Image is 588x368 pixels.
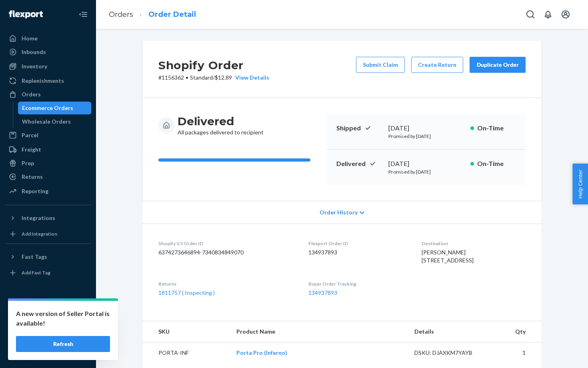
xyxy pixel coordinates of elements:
[22,34,38,42] div: Home
[9,10,43,18] img: Flexport logo
[16,309,110,328] p: A new version of Seller Portal is available!
[388,124,464,133] div: [DATE]
[320,208,358,216] span: Order History
[22,131,38,139] div: Parcel
[422,249,474,264] span: [PERSON_NAME] [STREET_ADDRESS]
[5,32,91,45] a: Home
[5,143,91,156] a: Freight
[22,62,47,70] div: Inventory
[22,214,55,222] div: Integrations
[158,74,269,82] p: # 1156362 / $12.89
[142,321,230,342] th: SKU
[5,332,91,345] a: Help Center
[158,280,296,287] dt: Returns
[75,6,91,22] button: Close Navigation
[5,318,91,331] a: Talk to Support
[5,250,91,263] button: Fast Tags
[422,240,526,247] dt: Destination
[22,118,71,126] div: Wholesale Orders
[5,228,91,240] a: Add Integration
[148,10,196,19] a: Order Detail
[190,74,213,81] span: Standard
[142,342,230,364] td: PORTA-INF
[336,124,382,133] p: Shipped
[22,253,47,261] div: Fast Tags
[5,305,91,318] a: Settings
[22,230,57,237] div: Add Integration
[186,74,188,81] span: •
[158,240,296,247] dt: Shopify V3 Order ID
[230,321,408,342] th: Product Name
[388,168,464,175] p: Promised by [DATE]
[232,74,269,82] button: View Details
[388,133,464,140] p: Promised by [DATE]
[22,159,34,167] div: Prep
[308,289,337,296] a: 134937893
[308,248,408,256] dd: 134937893
[5,212,91,224] button: Integrations
[5,346,91,358] button: Give Feedback
[22,269,50,276] div: Add Fast Tag
[236,349,287,356] a: Porta Pro (Inferno)
[496,321,542,342] th: Qty
[158,289,215,296] a: 1811757 ( Inspecting )
[5,170,91,183] a: Returns
[18,102,92,114] a: Ecommerce Orders
[477,124,516,133] p: On-Time
[5,185,91,198] a: Reporting
[5,60,91,73] a: Inventory
[411,57,463,73] button: Create Return
[5,46,91,58] a: Inbounds
[18,115,92,128] a: Wholesale Orders
[5,88,91,101] a: Orders
[308,240,408,247] dt: Flexport Order ID
[22,104,73,112] div: Ecommerce Orders
[178,114,264,128] h3: Delivered
[470,57,526,73] button: Duplicate Order
[22,77,64,85] div: Replenishments
[102,3,202,26] ol: breadcrumbs
[158,57,269,74] h2: Shopify Order
[158,248,296,256] dd: 6374273646894-7340834849070
[572,164,588,204] button: Help Center
[5,266,91,279] a: Add Fast Tag
[22,187,48,195] div: Reporting
[388,159,464,168] div: [DATE]
[109,10,133,19] a: Orders
[558,6,574,22] button: Open account menu
[414,349,490,357] div: DSKU: DJAXKM7YAYB
[408,321,496,342] th: Details
[22,146,41,154] div: Freight
[336,159,382,168] p: Delivered
[522,6,538,22] button: Open Search Box
[22,48,46,56] div: Inbounds
[22,90,41,98] div: Orders
[496,342,542,364] td: 1
[540,6,556,22] button: Open notifications
[476,61,519,69] div: Duplicate Order
[16,336,110,352] button: Refresh
[178,114,264,136] div: All packages delivered to recipient
[356,57,405,73] button: Submit Claim
[477,159,516,168] p: On-Time
[5,129,91,142] a: Parcel
[308,280,408,287] dt: Buyer Order Tracking
[22,173,43,181] div: Returns
[5,74,91,87] a: Replenishments
[5,157,91,170] a: Prep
